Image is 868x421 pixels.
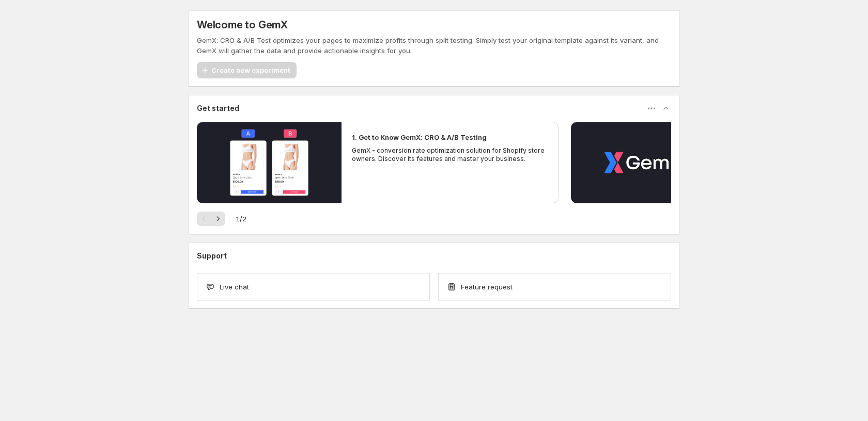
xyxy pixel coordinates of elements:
h3: Support [197,251,227,261]
span: 1 / 2 [236,214,246,224]
h5: Welcome to GemX [197,19,288,31]
span: Feature request [461,282,513,292]
span: Live chat [220,282,249,292]
p: GemX - conversion rate optimization solution for Shopify store owners. Discover its features and ... [352,147,548,163]
h3: Get started [197,103,239,114]
p: GemX: CRO & A/B Test optimizes your pages to maximize profits through split testing. Simply test ... [197,35,671,56]
h2: 1. Get to Know GemX: CRO & A/B Testing [352,132,487,142]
